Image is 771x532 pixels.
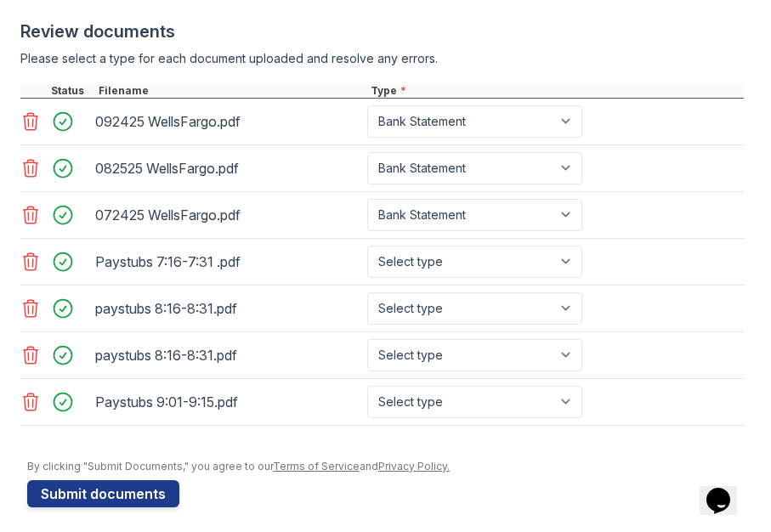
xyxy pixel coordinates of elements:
div: Paystubs 9:01-9:15.pdf [95,388,360,416]
div: paystubs 8:16-8:31.pdf [95,295,360,322]
div: 092425 WellsFargo.pdf [95,108,360,135]
div: By clicking "Submit Documents," you agree to our and [27,460,744,473]
div: 082525 WellsFargo.pdf [95,155,360,182]
button: Submit documents [27,480,179,507]
div: Paystubs 7:16-7:31 .pdf [95,248,360,275]
div: Please select a type for each document uploaded and resolve any errors. [20,50,744,67]
a: Terms of Service [273,460,360,473]
iframe: chat widget [700,464,754,515]
div: Status [48,84,95,98]
div: Review documents [20,20,744,43]
div: paystubs 8:16-8:31.pdf [95,342,360,369]
div: Type [367,84,744,98]
a: Privacy Policy. [378,460,450,473]
div: Filename [95,84,367,98]
div: 072425 WellsFargo.pdf [95,201,360,229]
